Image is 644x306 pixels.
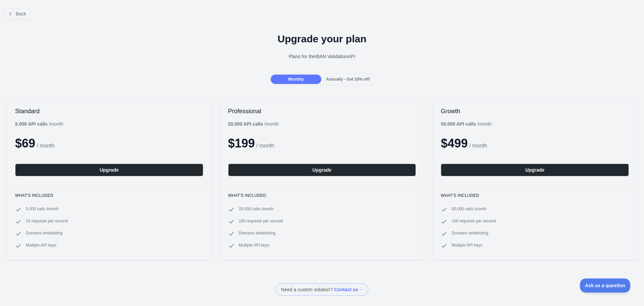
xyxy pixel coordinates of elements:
[228,121,263,127] b: 20.000 API calls
[228,121,279,127] div: / month
[228,136,255,150] span: $ 199
[580,278,631,293] iframe: Toggle Customer Support
[441,136,468,150] span: $ 499
[228,107,416,115] h2: Professional
[441,107,629,115] h2: Growth
[441,121,476,127] b: 50.000 API calls
[441,121,491,127] div: / month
